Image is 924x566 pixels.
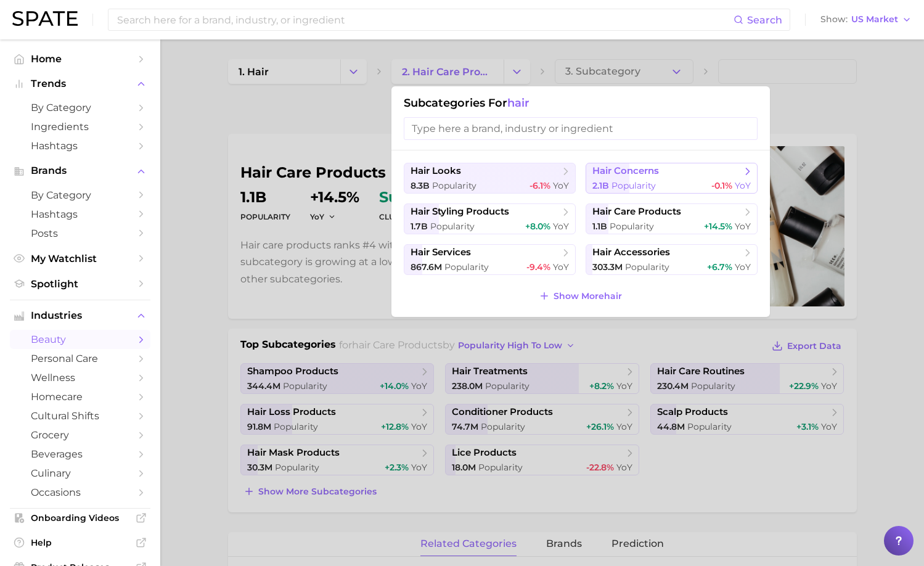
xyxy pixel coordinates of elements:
span: Onboarding Videos [31,512,129,523]
span: Posts [31,228,129,239]
span: YoY [735,261,751,273]
button: Trends [10,75,150,93]
span: YoY [735,221,751,232]
button: Show Morehair [536,287,625,305]
span: 1.1b [592,221,607,232]
a: grocery [10,425,150,445]
a: Hashtags [10,205,150,224]
a: by Category [10,186,150,205]
span: beauty [31,334,129,345]
span: by Category [31,102,129,113]
a: beverages [10,445,150,464]
span: beverages [31,448,129,460]
a: by Category [10,98,150,117]
span: Show [820,16,848,23]
a: Ingredients [10,117,150,136]
span: US Market [851,16,898,23]
input: Type here a brand, industry or ingredient [404,117,758,140]
span: Search [747,14,782,26]
span: wellness [31,372,129,383]
a: Spotlight [10,274,150,293]
span: -0.1% [711,180,732,191]
span: Trends [31,78,129,89]
span: cultural shifts [31,410,129,422]
h1: Subcategories for [404,96,758,110]
span: YoY [553,261,569,273]
span: Popularity [625,261,669,273]
span: Popularity [611,180,656,191]
span: 1.7b [411,221,428,232]
span: Hashtags [31,140,129,152]
span: Popularity [432,180,476,191]
span: Popularity [610,221,654,232]
span: hair services [411,247,471,258]
span: hair looks [411,165,461,177]
span: Brands [31,165,129,176]
button: hair accessories303.3m Popularity+6.7% YoY [586,244,758,275]
span: YoY [553,180,569,191]
a: My Watchlist [10,249,150,268]
a: occasions [10,483,150,502]
a: wellness [10,368,150,387]
span: 2.1b [592,180,609,191]
a: culinary [10,464,150,483]
span: YoY [735,180,751,191]
span: Popularity [430,221,475,232]
button: hair styling products1.7b Popularity+8.0% YoY [404,203,576,234]
span: Ingredients [31,121,129,133]
span: hair styling products [411,206,509,218]
span: +6.7% [707,261,732,273]
button: hair looks8.3b Popularity-6.1% YoY [404,163,576,194]
span: hair accessories [592,247,670,258]
span: hair care products [592,206,681,218]
span: hair [507,96,529,110]
button: ShowUS Market [817,12,915,28]
a: Home [10,49,150,68]
span: YoY [553,221,569,232]
span: Spotlight [31,278,129,290]
a: beauty [10,330,150,349]
span: grocery [31,429,129,441]
a: cultural shifts [10,406,150,425]
input: Search here for a brand, industry, or ingredient [116,9,734,30]
span: personal care [31,353,129,364]
span: +8.0% [525,221,550,232]
span: by Category [31,189,129,201]
span: 867.6m [411,261,442,273]
span: culinary [31,467,129,479]
button: hair services867.6m Popularity-9.4% YoY [404,244,576,275]
button: Brands [10,162,150,180]
span: homecare [31,391,129,403]
span: -6.1% [529,180,550,191]
span: Popularity [444,261,489,273]
span: +14.5% [704,221,732,232]
span: occasions [31,486,129,498]
span: 303.3m [592,261,623,273]
img: SPATE [12,11,78,26]
a: personal care [10,349,150,368]
span: hair concerns [592,165,659,177]
span: Show More hair [554,291,622,301]
button: Industries [10,306,150,325]
span: Home [31,53,129,65]
a: Hashtags [10,136,150,155]
span: Help [31,537,129,548]
a: Onboarding Videos [10,509,150,527]
span: 8.3b [411,180,430,191]
a: Posts [10,224,150,243]
span: Industries [31,310,129,321]
button: hair care products1.1b Popularity+14.5% YoY [586,203,758,234]
button: hair concerns2.1b Popularity-0.1% YoY [586,163,758,194]
span: -9.4% [526,261,550,273]
span: Hashtags [31,208,129,220]
span: My Watchlist [31,253,129,265]
a: homecare [10,387,150,406]
a: Help [10,533,150,552]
